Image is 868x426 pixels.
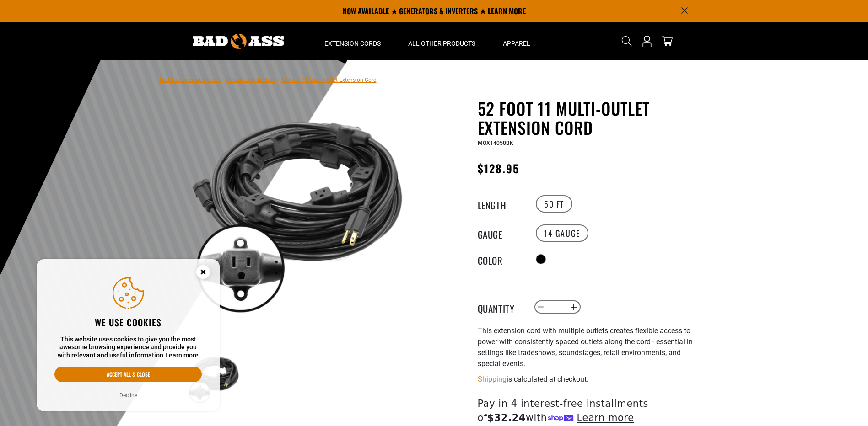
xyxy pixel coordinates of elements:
[536,195,572,213] label: 50 FT
[311,22,394,60] summary: Extension Cords
[193,34,284,49] img: Bad Ass Extension Cords
[478,160,520,176] span: $128.95
[478,99,702,137] h1: 52 Foot 11 Multi-Outlet Extension Cord
[478,198,523,210] legend: Length
[408,39,475,48] span: All Other Products
[478,301,523,313] label: Quantity
[478,375,507,383] a: Shipping
[223,77,225,83] span: ›
[187,101,407,321] img: black
[160,74,377,85] nav: breadcrumbs
[54,316,202,328] h2: We use cookies
[478,227,523,239] legend: Gauge
[620,34,634,48] summary: Search
[160,77,221,83] a: Bad Ass Extension Cords
[227,77,275,83] a: Return to Collection
[478,253,523,265] legend: Color
[324,39,381,48] span: Extension Cords
[478,140,513,146] span: MOX14050BK
[478,326,693,368] span: This extension cord with multiple outlets creates flexible access to power with consistently spac...
[536,224,588,242] label: 14 Gauge
[489,22,544,60] summary: Apparel
[281,77,377,83] span: 52 Foot 11 Multi-Outlet Extension Cord
[117,391,140,400] button: Decline
[394,22,489,60] summary: All Other Products
[54,367,202,382] button: Accept all & close
[478,373,702,385] div: is calculated at checkout.
[165,351,199,359] a: Learn more
[277,77,279,83] span: ›
[37,259,220,412] aside: Cookie Consent
[503,39,530,48] span: Apparel
[54,335,202,360] p: This website uses cookies to give you the most awesome browsing experience and provide you with r...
